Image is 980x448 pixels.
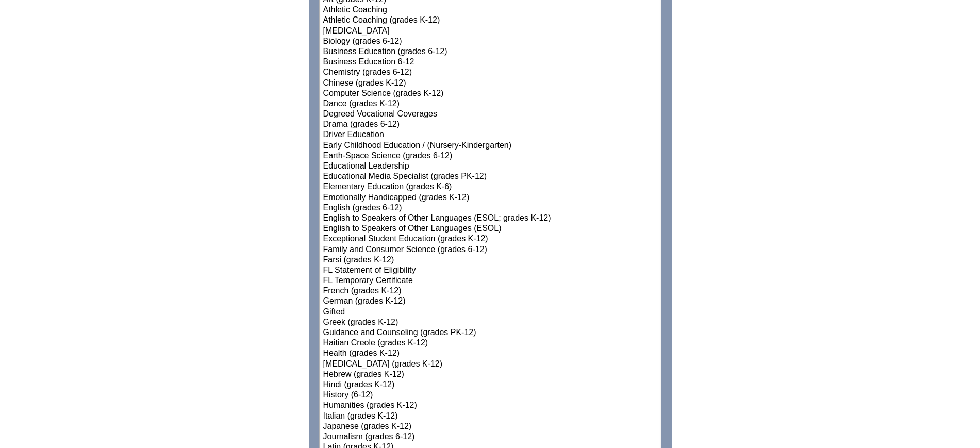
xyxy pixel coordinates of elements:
option: English (grades 6-12) [322,203,658,213]
option: Athletic Coaching (grades K-12) [322,15,658,26]
option: French (grades K-12) [322,286,658,296]
option: English to Speakers of Other Languages (ESOL) [322,224,658,234]
option: Drama (grades 6-12) [322,120,658,130]
option: Gifted [322,307,658,318]
option: Earth-Space Science (grades 6-12) [322,151,658,161]
option: Health (grades K-12) [322,349,658,359]
option: Business Education (grades 6-12) [322,47,658,57]
option: Biology (grades 6-12) [322,37,658,47]
option: Humanities (grades K-12) [322,401,658,411]
option: Early Childhood Education / (Nursery-Kindergarten) [322,141,658,151]
option: Educational Leadership [322,161,658,172]
option: Exceptional Student Education (grades K-12) [322,234,658,244]
option: FL Temporary Certificate [322,276,658,286]
option: Farsi (grades K-12) [322,255,658,266]
option: Business Education 6-12 [322,57,658,68]
option: Guidance and Counseling (grades PK-12) [322,328,658,338]
option: Italian (grades K-12) [322,411,658,422]
option: Hebrew (grades K-12) [322,370,658,380]
option: Greek (grades K-12) [322,318,658,328]
option: Chinese (grades K-12) [322,78,658,89]
option: Chemistry (grades 6-12) [322,68,658,78]
option: Japanese (grades K-12) [322,422,658,432]
option: Emotionally Handicapped (grades K-12) [322,193,658,203]
option: Hindi (grades K-12) [322,380,658,390]
option: Family and Consumer Science (grades 6-12) [322,245,658,255]
option: Computer Science (grades K-12) [322,89,658,99]
option: English to Speakers of Other Languages (ESOL; grades K-12) [322,213,658,224]
option: Journalism (grades 6-12) [322,432,658,442]
option: [MEDICAL_DATA] (grades K-12) [322,359,658,370]
option: [MEDICAL_DATA] [322,26,658,37]
option: Driver Education [322,130,658,140]
option: German (grades K-12) [322,296,658,307]
option: FL Statement of Eligibility [322,266,658,276]
option: Elementary Education (grades K-6) [322,182,658,192]
option: Degreed Vocational Coverages [322,109,658,120]
option: Educational Media Specialist (grades PK-12) [322,172,658,182]
option: Athletic Coaching [322,5,658,15]
option: Dance (grades K-12) [322,99,658,109]
option: History (6-12) [322,390,658,401]
option: Haitian Creole (grades K-12) [322,338,658,349]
